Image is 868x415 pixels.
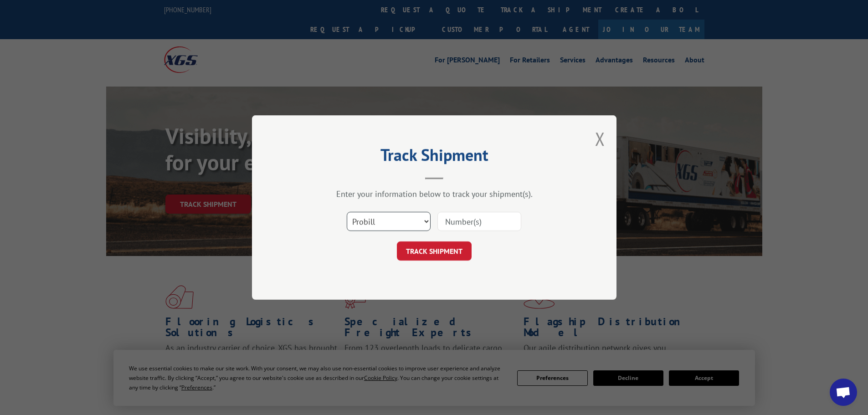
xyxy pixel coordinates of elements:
[830,379,857,406] div: Open chat
[298,149,571,166] h2: Track Shipment
[397,241,472,261] button: TRACK SHIPMENT
[437,212,521,231] input: Number(s)
[298,189,571,199] div: Enter your information below to track your shipment(s).
[595,127,605,151] button: Close modal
